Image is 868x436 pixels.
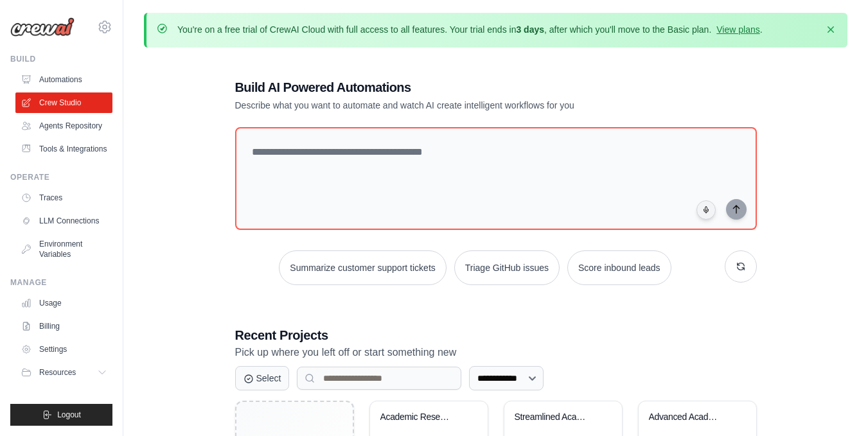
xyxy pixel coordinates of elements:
[380,412,458,423] div: Academic Research Paper Generator
[57,410,81,420] span: Logout
[15,362,112,383] button: Resources
[716,24,759,35] a: View plans
[15,211,112,231] a: LLM Connections
[15,92,112,113] a: Crew Studio
[15,69,112,90] a: Automations
[10,277,112,288] div: Manage
[235,326,757,344] h3: Recent Projects
[39,367,76,378] span: Resources
[725,250,757,283] button: Get new suggestions
[15,293,112,313] a: Usage
[649,412,727,423] div: Advanced Academic Research Paper Generator
[10,172,112,182] div: Operate
[515,412,592,423] div: Streamlined Academic Paper Writer
[279,250,446,285] button: Summarize customer support tickets
[10,404,112,426] button: Logout
[15,139,112,159] a: Tools & Integrations
[15,234,112,265] a: Environment Variables
[235,99,667,112] p: Describe what you want to automate and watch AI create intelligent workflows for you
[516,24,544,35] strong: 3 days
[10,17,75,37] img: Logo
[235,366,290,390] button: Select
[235,344,757,361] p: Pick up where you left off or start something new
[235,78,667,96] h1: Build AI Powered Automations
[177,23,763,36] p: You're on a free trial of CrewAI Cloud with full access to all features. Your trial ends in , aft...
[567,250,671,285] button: Score inbound leads
[454,250,560,285] button: Triage GitHub issues
[15,339,112,360] a: Settings
[15,316,112,336] a: Billing
[15,187,112,208] a: Traces
[696,200,716,220] button: Click to speak your automation idea
[15,116,112,136] a: Agents Repository
[10,54,112,64] div: Build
